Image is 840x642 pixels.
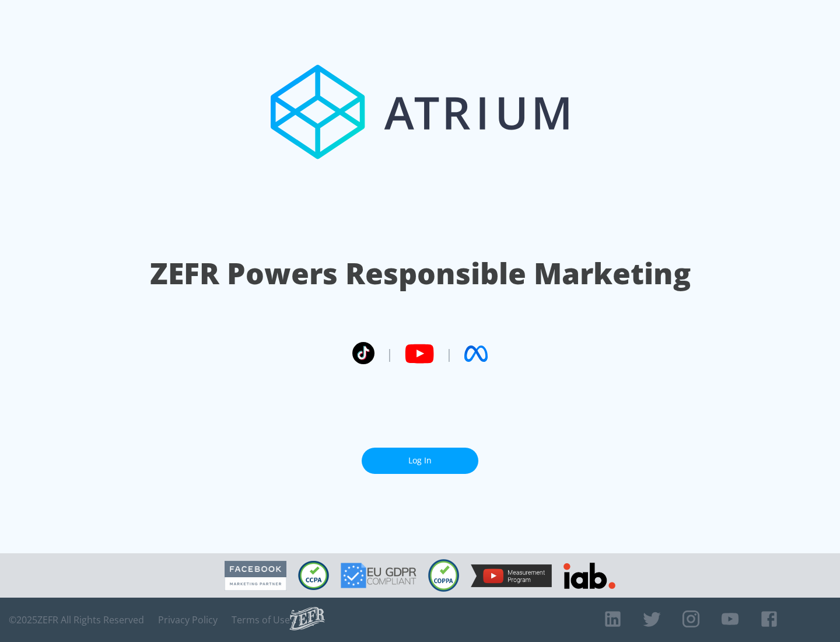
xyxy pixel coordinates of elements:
img: GDPR Compliant [341,563,416,588]
h1: ZEFR Powers Responsible Marketing [150,253,691,294]
a: Terms of Use [232,614,290,626]
span: © 2025 ZEFR All Rights Reserved [9,614,144,626]
span: | [446,345,453,362]
img: IAB [563,563,615,589]
a: Privacy Policy [158,614,218,626]
img: Facebook Marketing Partner [225,561,286,591]
img: YouTube Measurement Program [471,564,552,587]
img: COPPA Compliant [428,559,459,592]
span: | [386,345,393,362]
img: CCPA Compliant [298,561,329,590]
a: Log In [362,448,478,474]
